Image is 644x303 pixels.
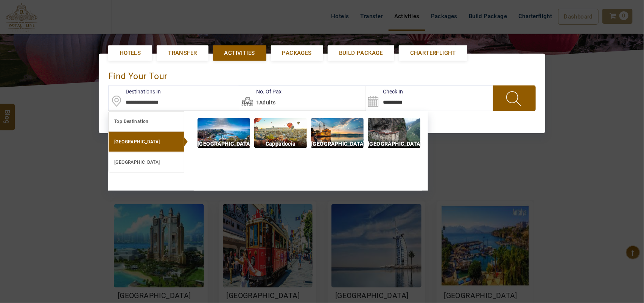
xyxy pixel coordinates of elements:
[282,49,312,57] span: Packages
[114,119,149,124] b: Top Destination
[271,45,323,61] a: Packages
[108,132,184,152] a: [GEOGRAPHIC_DATA]
[368,140,420,148] p: [GEOGRAPHIC_DATA]
[224,49,255,57] span: Activities
[114,160,160,165] b: [GEOGRAPHIC_DATA]
[254,118,307,148] img: img
[311,118,364,148] img: img
[410,49,456,57] span: Charterflight
[109,88,161,95] label: Destinations In
[339,49,383,57] span: Build Package
[114,139,160,145] b: [GEOGRAPHIC_DATA]
[368,118,420,148] img: img
[198,140,250,148] p: [GEOGRAPHIC_DATA]
[239,88,282,95] label: No. Of Pax
[120,49,141,57] span: Hotels
[108,63,536,85] div: find your Tour
[168,49,197,57] span: Transfer
[108,111,184,132] a: Top Destination
[399,45,467,61] a: Charterflight
[198,118,250,148] img: img
[213,45,266,61] a: Activities
[108,45,152,61] a: Hotels
[157,45,208,61] a: Transfer
[366,88,403,95] label: Check In
[328,45,394,61] a: Build Package
[254,140,307,148] p: Cappadocia
[108,152,184,172] a: [GEOGRAPHIC_DATA]
[256,99,276,106] span: 1Adults
[311,140,364,148] p: [GEOGRAPHIC_DATA]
